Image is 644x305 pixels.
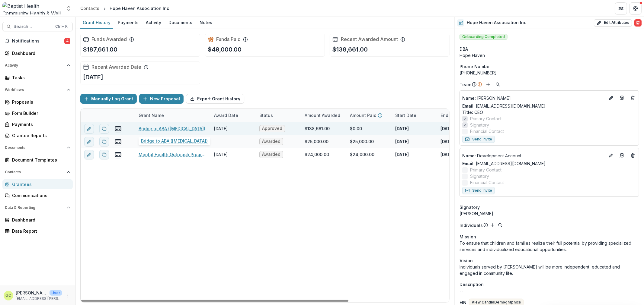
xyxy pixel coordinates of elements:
a: Documents [166,17,195,29]
div: $138,661.00 [305,125,330,132]
div: Amount Paid [346,109,392,122]
span: Awarded [262,152,280,157]
a: Email: [EMAIL_ADDRESS][DOMAIN_NAME] [462,103,546,109]
a: Dashboard [2,48,73,58]
button: Get Help [630,2,642,14]
div: Award Date [210,109,256,122]
span: Notifications [12,39,64,44]
button: Edit [607,94,615,102]
a: Document Templates [2,155,73,165]
span: Financial Contact [470,179,504,186]
a: Notes [197,17,215,29]
div: Amount Awarded [301,109,346,122]
p: Individuals [460,222,483,228]
span: Description [460,281,484,288]
div: End Date [437,112,463,118]
span: Approved [262,126,282,131]
span: Signatory [470,173,489,179]
a: Name: [PERSON_NAME] [462,95,605,101]
div: Hope Haven [460,52,639,58]
div: Contacts [80,5,99,11]
button: Export Grant History [186,94,244,104]
button: Partners [615,2,627,14]
button: Duplicate proposal [99,137,109,146]
p: Amount Paid [350,112,376,118]
a: Proposals [2,97,73,107]
div: $25,000.00 [350,138,374,145]
button: edit [84,150,94,159]
button: Open Documents [2,143,73,152]
span: Workflows [5,88,64,92]
p: Development Account [462,152,605,159]
div: Form Builder [12,110,68,116]
div: Proposals [12,99,68,105]
div: Amount Awarded [301,112,344,118]
div: Dashboard [12,50,68,56]
div: Grantee Reports [12,132,68,139]
button: Open Contacts [2,167,73,177]
a: Tasks [2,73,73,83]
div: Documents [166,18,195,27]
a: Contacts [78,4,102,13]
div: Status [256,112,277,118]
p: $187,661.00 [83,45,117,54]
p: To ensure that children and families realize their full potential by providing specialized servic... [460,240,639,253]
p: [PERSON_NAME] [16,290,47,296]
span: Contacts [5,170,64,174]
div: Hope Haven Association Inc [110,5,169,11]
button: view-payments [114,151,122,158]
h2: Hope Haven Association Inc [467,20,526,25]
div: Grantees [12,181,68,187]
button: Open Activity [2,61,73,70]
a: Go to contact [617,93,627,103]
div: Status [256,109,301,122]
p: Individuals served by [PERSON_NAME] will be more independent, educated and engaged in community l... [460,264,639,276]
span: Primary Contact [470,115,501,122]
div: End Date [437,109,482,122]
a: Grant History [80,17,113,29]
span: Search... [14,24,52,29]
div: Document Templates [12,157,68,163]
button: Deletes [629,94,636,102]
div: $0.00 [350,125,362,132]
button: Edit [607,152,615,159]
button: Search [497,222,504,229]
h2: Recent Awarded Date [91,64,141,70]
div: Data Report [12,228,68,234]
span: Signatory [470,122,489,128]
h2: Funds Awarded [91,36,127,42]
div: Start Date [392,112,420,118]
p: [PERSON_NAME] [462,95,605,101]
p: CEO [462,109,636,115]
span: Vision [460,257,473,264]
span: Name : [462,96,476,101]
div: Payments [12,121,68,127]
span: Activity [5,63,64,68]
a: Hope Haven-Early [MEDICAL_DATA] Evaluation Program-1 [139,138,207,145]
span: 4 [64,38,70,44]
span: Email: [462,103,475,108]
p: $49,000.00 [208,45,242,54]
a: Communications [2,190,73,200]
button: New Proposal [139,94,184,104]
div: Grant Name [135,112,168,118]
span: Onboarding Completed [460,34,508,40]
div: Grant Name [135,109,210,122]
div: Notes [197,18,215,27]
button: Manually Log Grant [80,94,137,104]
span: Primary Contact [470,167,501,173]
div: [DATE] [214,125,228,132]
button: Add [489,222,496,229]
p: [DATE] [441,138,454,145]
span: Mission [460,234,476,240]
p: [EMAIL_ADDRESS][PERSON_NAME][DOMAIN_NAME] [16,296,62,301]
div: $25,000.00 [305,138,328,145]
div: [PHONE_NUMBER] [460,70,639,76]
button: Open Data & Reporting [2,203,73,212]
div: Grant History [80,18,113,27]
button: Add [485,81,492,88]
a: Activity [143,17,164,29]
